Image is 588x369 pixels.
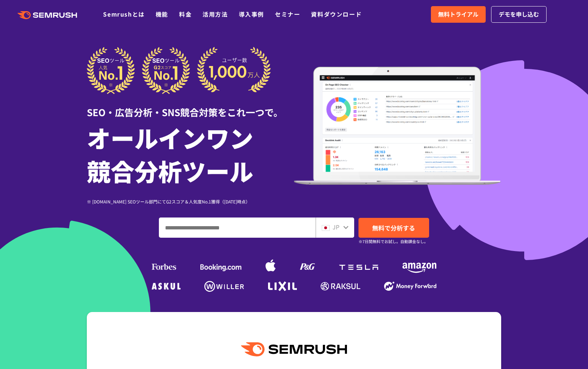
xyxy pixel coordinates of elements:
[499,10,539,19] span: デモを申し込む
[103,10,144,18] a: Semrushとは
[239,10,264,18] a: 導入事例
[87,198,294,205] div: ※ [DOMAIN_NAME] SEOツール部門にてG2スコア＆人気度No.1獲得（[DATE]時点）
[275,10,300,18] a: セミナー
[179,10,192,18] a: 料金
[431,6,486,23] a: 無料トライアル
[156,10,168,18] a: 機能
[358,238,428,245] small: ※7日間無料でお試し。自動課金なし。
[87,121,294,187] h1: オールインワン 競合分析ツール
[491,6,547,23] a: デモを申し込む
[358,218,429,238] a: 無料で分析する
[333,223,339,231] span: JP
[87,94,294,119] div: SEO・広告分析・SNS競合対策をこれ一つで。
[159,218,315,237] input: ドメイン、キーワードまたはURLを入力してください
[241,342,347,356] img: Semrush
[438,10,478,19] span: 無料トライアル
[311,10,362,18] a: 資料ダウンロード
[202,10,228,18] a: 活用方法
[372,223,415,232] span: 無料で分析する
